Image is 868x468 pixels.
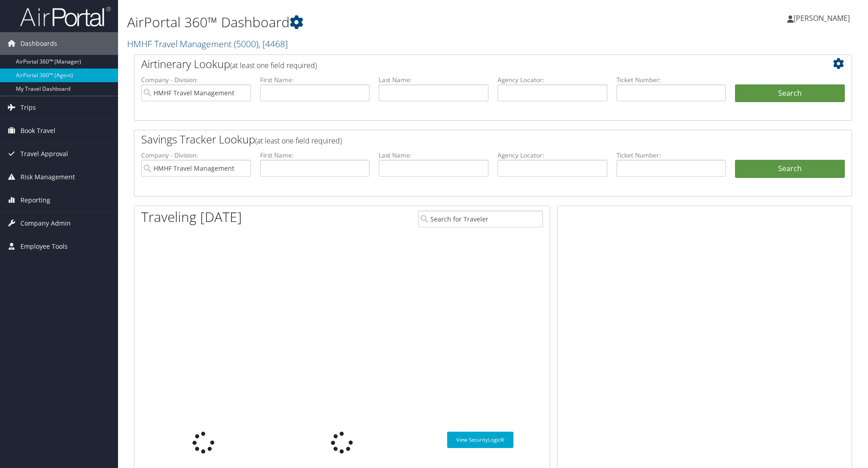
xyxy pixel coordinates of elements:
[20,166,75,188] span: Risk Management
[616,75,726,84] label: Ticket Number:
[258,38,288,50] span: , [ 4468 ]
[234,38,258,50] span: ( 5000 )
[127,13,615,32] h1: AirPortal 360™ Dashboard
[20,189,50,212] span: Reporting
[787,5,859,32] a: [PERSON_NAME]
[20,119,55,142] span: Book Travel
[141,160,251,177] input: search accounts
[735,160,845,178] a: Search
[794,13,850,23] span: [PERSON_NAME]
[735,84,845,103] button: Search
[141,75,251,84] label: Company - Division:
[20,143,68,165] span: Travel Approval
[616,151,726,160] label: Ticket Number:
[20,96,36,119] span: Trips
[379,75,488,84] label: Last Name:
[20,212,71,235] span: Company Admin
[141,132,785,147] h2: Savings Tracker Lookup
[20,6,111,27] img: airportal-logo.png
[255,136,342,146] span: (at least one field required)
[20,32,57,55] span: Dashboards
[141,207,242,227] h1: Traveling [DATE]
[498,75,607,84] label: Agency Locator:
[127,38,288,50] a: HMHF Travel Management
[379,151,488,160] label: Last Name:
[498,151,607,160] label: Agency Locator:
[418,211,543,227] input: Search for Traveler
[260,151,370,160] label: First Name:
[230,60,317,70] span: (at least one field required)
[447,432,513,448] a: View SecurityLogic®
[141,151,251,160] label: Company - Division:
[20,235,68,258] span: Employee Tools
[141,56,785,72] h2: Airtinerary Lookup
[260,75,370,84] label: First Name:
